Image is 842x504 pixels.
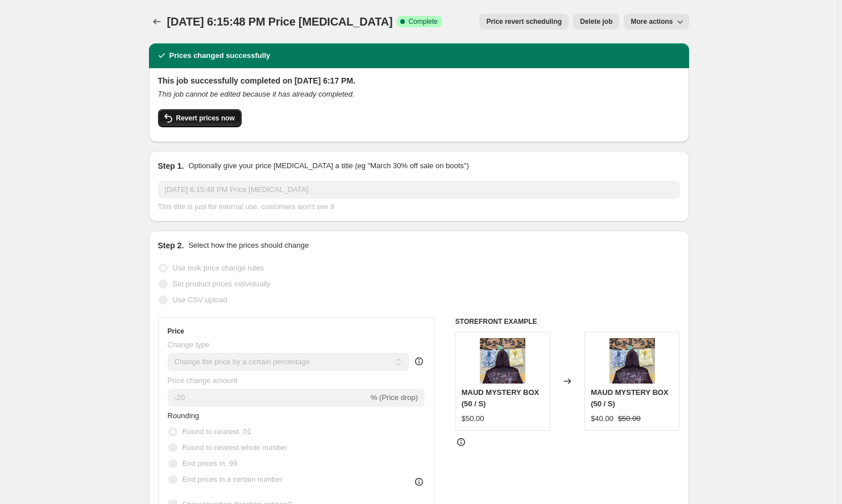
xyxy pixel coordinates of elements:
h2: This job successfully completed on [DATE] 6:17 PM. [158,75,680,86]
h6: STOREFRONT EXAMPLE [455,317,680,326]
span: MAUD MYSTERY BOX (50 / S) [591,388,669,408]
p: Select how the prices should change [188,240,309,251]
span: Price change amount [168,376,238,385]
span: Price revert scheduling [486,17,562,26]
img: 45163EA3-577A-4992-86C8-8C39C4031E52_80x.jpg [609,338,655,384]
span: Complete [408,17,437,26]
span: Revert prices now [176,114,235,123]
span: MAUD MYSTERY BOX (50 / S) [462,388,540,408]
h2: Prices changed successfully [169,50,271,61]
h2: Step 2. [158,240,184,251]
span: Set product prices individually [173,280,271,288]
span: Rounding [168,411,200,420]
span: Round to nearest whole number [182,443,288,452]
i: This job cannot be edited because it has already completed. [158,90,355,98]
span: More actions [631,17,673,26]
span: % (Price drop) [371,393,418,402]
span: End prices in a certain number [182,475,283,484]
span: Delete job [580,17,612,26]
span: Change type [168,340,210,349]
div: help [413,356,425,367]
span: Use CSV upload [173,295,227,304]
span: [DATE] 6:15:48 PM Price [MEDICAL_DATA] [167,15,393,28]
span: Round to nearest .01 [182,427,251,436]
button: Revert prices now [158,109,242,127]
div: $50.00 [462,413,484,424]
input: 30% off holiday sale [158,181,680,199]
p: Optionally give your price [MEDICAL_DATA] a title (eg "March 30% off sale on boots") [188,160,468,172]
div: $40.00 [591,413,613,424]
button: Price revert scheduling [479,14,569,30]
button: Price change jobs [149,14,165,30]
span: This title is just for internal use, customers won't see it [158,202,334,211]
span: Use bulk price change rules [173,264,264,272]
h3: Price [168,327,184,336]
button: More actions [624,14,688,30]
button: Delete job [573,14,619,30]
input: -15 [168,389,368,407]
img: 45163EA3-577A-4992-86C8-8C39C4031E52_80x.jpg [480,338,525,384]
strike: $50.00 [618,413,641,424]
h2: Step 1. [158,160,184,172]
span: End prices in .99 [182,459,238,468]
